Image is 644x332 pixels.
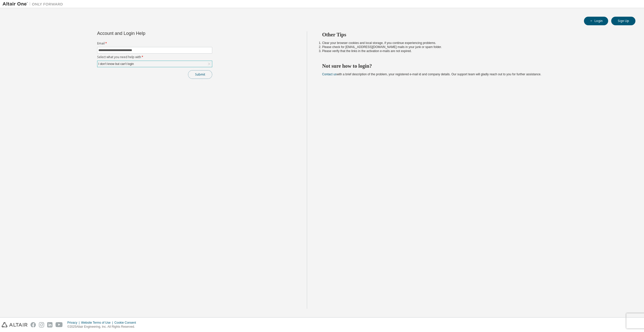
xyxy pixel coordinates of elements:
[322,49,627,53] li: Please verify that the links in the activation e-mails are not expired.
[322,45,627,49] li: Please check for [EMAIL_ADDRESS][DOMAIN_NAME] mails in your junk or spam folder.
[322,63,627,69] h2: Not sure how to login?
[98,61,135,67] div: I don't know but can't login
[81,321,114,325] div: Website Terms of Use
[97,31,189,35] div: Account and Login Help
[67,321,81,325] div: Privacy
[114,321,139,325] div: Cookie Consent
[67,325,139,329] p: © 2025 Altair Engineering, Inc. All Rights Reserved.
[322,41,627,45] li: Clear your browser cookies and local storage, if you continue experiencing problems.
[39,322,44,327] img: instagram.svg
[97,41,212,45] label: Email
[31,322,36,327] img: facebook.svg
[97,55,212,59] label: Select what you need help with
[322,31,627,38] h2: Other Tips
[584,17,608,25] button: Login
[611,17,635,25] button: Sign Up
[56,322,63,327] img: youtube.svg
[3,2,66,7] img: Altair One
[188,70,212,79] button: Submit
[97,61,212,67] div: I don't know but can't login
[322,73,541,76] span: with a brief description of the problem, your registered e-mail id and company details. Our suppo...
[322,73,337,76] a: Contact us
[47,322,52,327] img: linkedin.svg
[2,322,28,327] img: altair_logo.svg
